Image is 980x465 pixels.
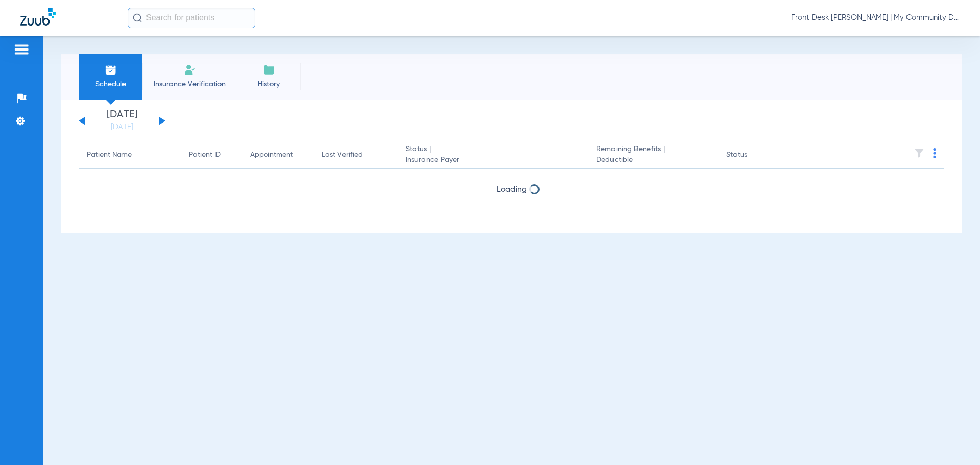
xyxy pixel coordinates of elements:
[86,79,135,89] span: Schedule
[398,141,588,169] th: Status |
[105,64,117,76] img: Schedule
[250,150,305,160] div: Appointment
[718,141,787,169] th: Status
[87,150,173,160] div: Patient Name
[596,155,709,165] span: Deductible
[322,150,363,160] div: Last Verified
[133,13,142,22] img: Search Icon
[150,79,229,89] span: Insurance Verification
[791,13,960,23] span: Front Desk [PERSON_NAME] | My Community Dental Centers
[128,8,255,28] input: Search for patients
[189,150,221,160] div: Patient ID
[588,141,718,169] th: Remaining Benefits |
[13,43,30,56] img: hamburger-icon
[322,150,389,160] div: Last Verified
[250,150,293,160] div: Appointment
[189,150,234,160] div: Patient ID
[933,148,936,158] img: group-dot-blue.svg
[91,122,153,132] a: [DATE]
[914,148,924,158] img: filter.svg
[20,8,56,26] img: Zuub Logo
[184,64,196,76] img: Manual Insurance Verification
[91,110,153,132] li: [DATE]
[87,150,132,160] div: Patient Name
[263,64,275,76] img: History
[406,155,580,165] span: Insurance Payer
[497,186,527,194] span: Loading
[244,79,293,89] span: History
